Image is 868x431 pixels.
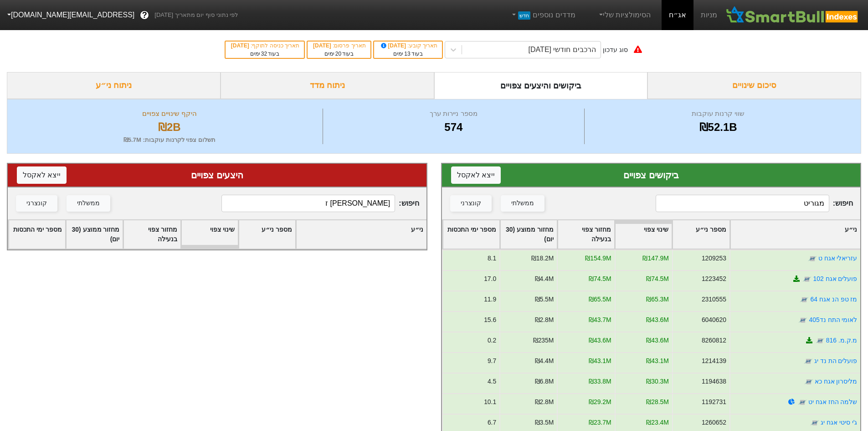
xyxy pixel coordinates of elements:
div: ₪2B [19,119,320,135]
div: ניתוח ני״ע [7,72,221,99]
div: ₪74.5M [588,274,611,284]
div: ₪4.4M [534,356,554,366]
a: מ.ק.מ. 816 [826,337,857,344]
div: ₪18.2M [531,254,554,263]
div: ₪5.5M [534,295,554,304]
div: ₪6.8M [534,377,554,386]
div: היקף שינויים צפויים [19,109,320,119]
div: תאריך כניסה לתוקף : [230,42,299,50]
span: 20 [335,51,341,57]
div: ₪65.5M [588,295,611,304]
div: ביקושים והיצעים צפויים [434,72,648,99]
div: 17.0 [484,274,496,284]
div: ₪147.9M [642,254,668,263]
a: שלמה החז אגח יט [808,398,857,405]
a: מז טפ הנ אגח 64 [810,296,857,303]
div: ₪74.5M [646,274,669,284]
div: 1192731 [701,397,726,407]
span: [DATE] [380,42,408,49]
div: 0.2 [487,336,496,345]
div: ₪33.8M [588,377,611,386]
img: tase link [800,295,809,304]
span: חדש [518,11,530,20]
button: ממשלתי [501,195,544,212]
a: מליסרון אגח כא [814,378,857,385]
input: 352 רשומות... [221,195,395,212]
div: קונצרני [26,198,47,208]
div: ₪23.4M [646,418,669,427]
div: 10.1 [484,397,496,407]
div: ₪43.6M [588,336,611,345]
input: 222 רשומות... [656,195,829,212]
div: ₪2.8M [534,397,554,407]
div: שווי קרנות עוקבות [587,109,849,119]
div: 1223452 [701,274,726,284]
div: Toggle SortBy [558,220,614,249]
div: 15.6 [484,315,496,325]
div: היצעים צפויים [17,168,417,182]
div: ₪3.5M [534,418,554,427]
div: Toggle SortBy [615,220,672,249]
button: ייצא לאקסל [17,166,67,184]
a: ג'י סיטי אגח יג [821,419,857,426]
div: 9.7 [487,356,496,366]
div: 8260812 [701,336,726,345]
div: ₪4.4M [534,274,554,284]
div: ₪2.8M [534,315,554,325]
div: ₪29.2M [588,397,611,407]
button: ייצא לאקסל [451,166,501,184]
div: ₪65.3M [646,295,669,304]
div: ₪52.1B [587,119,849,135]
div: ₪43.1M [588,356,611,366]
div: 574 [325,119,582,135]
a: פועלים אגח 102 [813,275,857,282]
div: Toggle SortBy [296,220,426,249]
div: ממשלתי [77,198,100,208]
div: 11.9 [484,295,496,304]
div: תאריך פרסום : [312,42,366,50]
div: ממשלתי [511,198,534,208]
div: Toggle SortBy [123,220,180,249]
div: מספר ניירות ערך [325,109,582,119]
img: tase link [798,316,807,325]
span: [DATE] [231,42,251,49]
a: הסימולציות שלי [594,6,655,24]
span: ? [142,9,147,21]
div: הרכבים חודשי [DATE] [529,44,596,55]
div: תשלום צפוי לקרנות עוקבות : ₪5.7M [19,135,320,145]
div: ₪43.6M [646,336,669,345]
div: 1194638 [701,377,726,386]
div: תאריך קובע : [379,42,437,50]
span: לפי נתוני סוף יום מתאריך [DATE] [154,10,238,20]
a: פועלים הת נד יג [814,357,857,364]
span: 32 [261,51,267,57]
span: חיפוש : [221,195,419,212]
a: מדדים נוספיםחדש [507,6,579,24]
div: ₪28.5M [646,397,669,407]
a: לאומי התח נד405 [809,316,857,323]
div: Toggle SortBy [730,220,860,249]
img: tase link [803,357,812,366]
div: Toggle SortBy [443,220,499,249]
div: בעוד ימים [379,50,437,58]
div: בעוד ימים [312,50,366,58]
div: Toggle SortBy [673,220,729,249]
span: 13 [404,51,410,57]
div: Toggle SortBy [239,220,295,249]
div: Toggle SortBy [9,220,65,249]
div: 8.1 [487,254,496,263]
span: [DATE] [313,42,333,49]
div: 6040620 [701,315,726,325]
div: ₪43.6M [646,315,669,325]
button: קונצרני [450,195,492,212]
img: tase link [810,418,819,427]
div: ₪43.1M [646,356,669,366]
img: tase link [815,336,824,345]
div: בעוד ימים [230,50,299,58]
img: tase link [807,254,817,263]
div: 2310555 [701,295,726,304]
div: ₪30.3M [646,377,669,386]
img: tase link [802,275,812,284]
span: חיפוש : [656,195,853,212]
div: 1260652 [701,418,726,427]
